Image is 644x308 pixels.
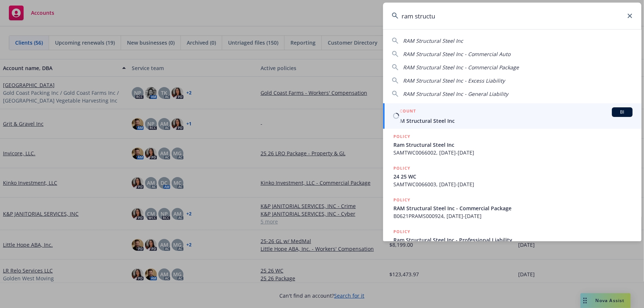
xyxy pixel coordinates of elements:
[393,107,416,116] h5: ACCOUNT
[393,204,633,212] span: RAM Structural Steel Inc - Commercial Package
[383,160,641,192] a: POLICY24 25 WCSAMTWC0066003, [DATE]-[DATE]
[393,173,633,180] span: 24 25 WC
[393,165,410,172] h5: POLICY
[383,129,641,160] a: POLICYRam Structural Steel IncSAMTWC0066002, [DATE]-[DATE]
[393,133,410,140] h5: POLICY
[403,37,463,44] span: RAM Structural Steel Inc
[403,51,510,58] span: RAM Structural Steel Inc - Commercial Auto
[383,103,641,129] a: ACCOUNTBIRAM Structural Steel Inc
[383,224,641,256] a: POLICYRam Structural Steel Inc - Professional Liability
[393,212,633,220] span: B0621PRAMS000924, [DATE]-[DATE]
[403,77,505,84] span: RAM Structural Steel Inc - Excess Liability
[403,64,519,71] span: RAM Structural Steel Inc - Commercial Package
[393,180,633,188] span: SAMTWC0066003, [DATE]-[DATE]
[393,149,633,156] span: SAMTWC0066002, [DATE]-[DATE]
[383,3,641,29] input: Search...
[393,236,633,244] span: Ram Structural Steel Inc - Professional Liability
[403,90,508,97] span: RAM Structural Steel Inc - General Liability
[615,109,630,115] span: BI
[393,117,633,125] span: RAM Structural Steel Inc
[393,141,633,149] span: Ram Structural Steel Inc
[383,192,641,224] a: POLICYRAM Structural Steel Inc - Commercial PackageB0621PRAMS000924, [DATE]-[DATE]
[393,228,410,235] h5: POLICY
[393,196,410,204] h5: POLICY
